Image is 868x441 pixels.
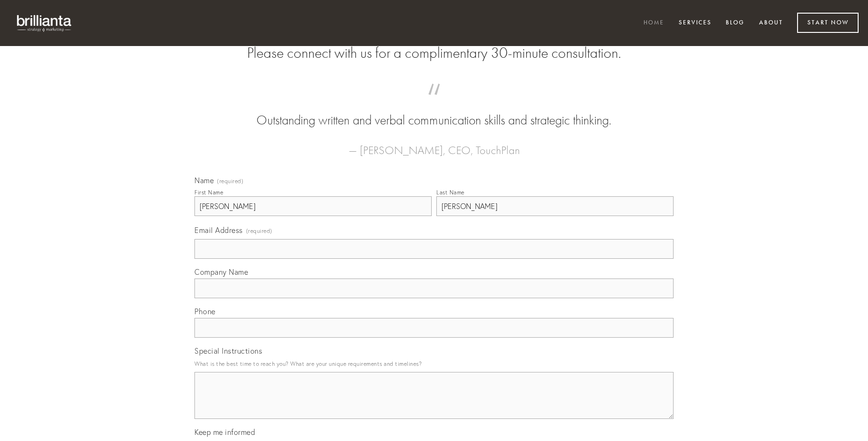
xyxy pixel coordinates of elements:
[194,427,255,437] span: Keep me informed
[209,93,659,130] blockquote: Outstanding written and verbal communication skills and strategic thinking.
[246,224,272,237] span: (required)
[9,9,80,37] img: brillianta - research, strategy, marketing
[637,15,670,31] a: Home
[797,13,859,33] a: Start Now
[194,189,223,196] div: First Name
[673,15,718,31] a: Services
[753,15,789,31] a: About
[194,176,214,185] span: Name
[209,130,659,160] figcaption: — [PERSON_NAME], CEO, TouchPlan
[217,178,243,184] span: (required)
[194,44,674,62] h2: Please connect with us for a complimentary 30-minute consultation.
[209,93,659,111] span: “
[720,15,751,31] a: Blog
[194,267,248,277] span: Company Name
[194,307,216,316] span: Phone
[194,357,674,370] p: What is the best time to reach you? What are your unique requirements and timelines?
[436,189,465,196] div: Last Name
[194,346,262,356] span: Special Instructions
[194,225,243,235] span: Email Address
